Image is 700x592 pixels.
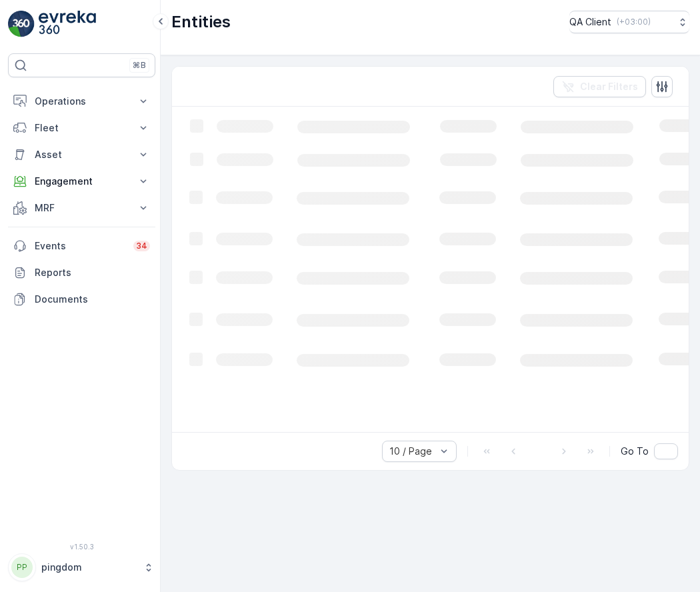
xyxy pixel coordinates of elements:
[8,195,155,221] button: MRF
[8,141,155,168] button: Asset
[136,241,147,251] p: 34
[617,17,651,27] p: ( +03:00 )
[133,60,146,71] p: ⌘B
[35,293,150,306] p: Documents
[569,15,611,29] p: QA Client
[39,11,96,37] img: logo_light-DOdMpM7g.png
[11,557,33,578] div: PP
[171,11,231,33] p: Entities
[35,175,129,188] p: Engagement
[35,239,125,253] p: Events
[35,201,129,215] p: MRF
[35,148,129,161] p: Asset
[41,561,137,574] p: pingdom
[580,80,638,93] p: Clear Filters
[35,121,129,135] p: Fleet
[569,11,689,33] button: QA Client(+03:00)
[8,286,155,313] a: Documents
[621,445,649,458] span: Go To
[35,95,129,108] p: Operations
[8,233,155,259] a: Events34
[8,88,155,115] button: Operations
[8,259,155,286] a: Reports
[35,266,150,279] p: Reports
[8,115,155,141] button: Fleet
[8,168,155,195] button: Engagement
[8,553,155,581] button: PPpingdom
[8,543,155,551] span: v 1.50.3
[553,76,646,97] button: Clear Filters
[8,11,35,37] img: logo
